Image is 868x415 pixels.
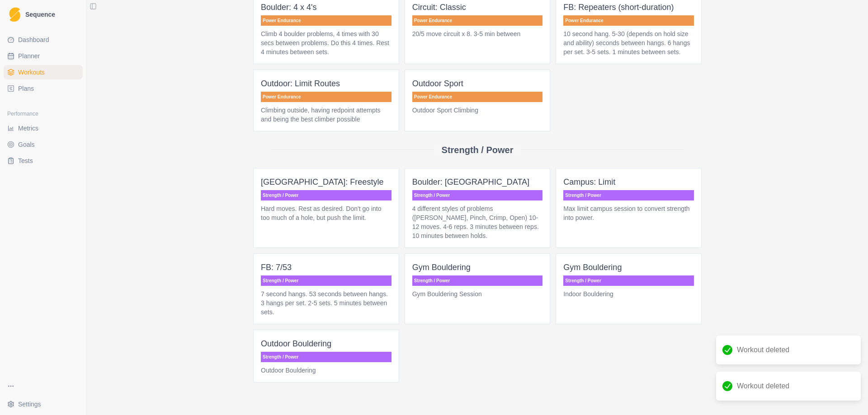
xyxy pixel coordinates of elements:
[4,121,83,135] a: Metrics
[4,49,83,63] a: Planner
[4,81,83,96] a: Plans
[261,261,392,274] p: FB: 7/53
[261,352,392,362] p: Strength / Power
[563,275,694,286] p: Strength / Power
[412,1,543,14] p: Circuit: Classic
[563,15,694,26] p: Power Endurance
[412,190,543,201] p: Strength / Power
[261,77,392,90] p: Outdoor: Limit Routes
[716,336,861,364] div: Workout deleted
[563,190,694,201] p: Strength / Power
[4,154,83,168] a: Tests
[716,372,861,401] div: Workout deleted
[412,106,543,115] p: Outdoor Sport Climbing
[25,11,55,18] span: Sequence
[18,68,45,77] span: Workouts
[563,204,694,222] p: Max limit campus session to convert strength into power.
[261,15,392,26] p: Power Endurance
[563,1,694,14] p: FB: Repeaters (short-duration)
[18,35,49,44] span: Dashboard
[442,145,514,155] h2: Strength / Power
[261,1,392,14] p: Boulder: 4 x 4's
[4,137,83,152] a: Goals
[563,176,694,188] p: Campus: Limit
[563,29,694,56] p: 10 second hang. 5-30 (depends on hold size and ability) seconds between hangs. 6 hangs per set. 3...
[261,106,392,124] p: Climbing outside, having redpoint attempts and being the best climber possible
[412,29,543,38] p: 20/5 move circuit x 8. 3-5 min between
[412,275,543,286] p: Strength / Power
[261,337,392,350] p: Outdoor Bouldering
[18,51,40,61] span: Planner
[261,366,392,375] p: Outdoor Bouldering
[261,204,392,222] p: Hard moves. Rest as desired. Don't go into too much of a hole, but push the limit.
[261,275,392,286] p: Strength / Power
[261,92,392,102] p: Power Endurance
[412,176,543,188] p: Boulder: [GEOGRAPHIC_DATA]
[412,261,543,274] p: Gym Bouldering
[563,289,694,298] p: Indoor Bouldering
[18,140,35,149] span: Goals
[4,65,83,79] a: Workouts
[412,92,543,102] p: Power Endurance
[261,29,392,56] p: Climb 4 boulder problems, 4 times with 30 secs between problems. Do this 4 times. Rest 4 minutes ...
[18,156,33,165] span: Tests
[18,84,34,93] span: Plans
[261,176,392,188] p: [GEOGRAPHIC_DATA]: Freestyle
[18,124,38,133] span: Metrics
[261,289,392,317] p: 7 second hangs. 53 seconds between hangs. 3 hangs per set. 2-5 sets. 5 minutes between sets.
[412,15,543,26] p: Power Endurance
[412,77,543,90] p: Outdoor Sport
[563,261,694,274] p: Gym Bouldering
[261,190,392,201] p: Strength / Power
[9,7,20,22] img: Logo
[4,107,83,121] div: Performance
[4,397,83,411] button: Settings
[412,204,543,240] p: 4 different styles of problems ([PERSON_NAME], Pinch, Crimp, Open) 10-12 moves. 4-6 reps. 3 minut...
[4,4,83,25] a: LogoSequence
[412,289,543,298] p: Gym Bouldering Session
[4,33,83,47] a: Dashboard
